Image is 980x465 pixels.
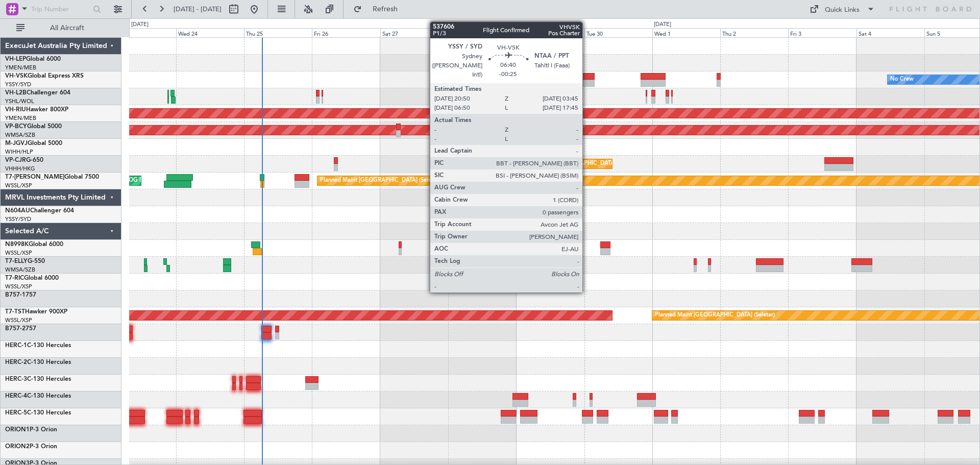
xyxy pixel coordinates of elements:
[5,90,70,96] a: VH-L2BChallenger 604
[5,182,32,189] a: WSSL/XSP
[804,1,880,17] button: Quick Links
[5,157,43,163] a: VP-CJRG-650
[5,131,35,139] a: WMSA/SZB
[5,249,32,257] a: WSSL/XSP
[5,258,45,264] a: T7-ELLYG-550
[5,124,62,130] a: VP-BCYGlobal 5000
[5,326,26,332] span: B757-2
[27,25,108,32] span: All Aircraft
[5,393,27,399] span: HERC-4
[5,342,27,349] span: HERC-1
[5,275,59,281] a: T7-RICGlobal 6000
[312,28,380,37] div: Fri 26
[5,174,64,180] span: T7-[PERSON_NAME]
[5,107,26,113] span: VH-RIU
[5,359,71,365] a: HERC-2C-130 Hercules
[5,56,61,62] a: VH-LEPGlobal 6000
[5,309,25,315] span: T7-TST
[516,28,584,37] div: Mon 29
[5,64,36,71] a: YMEN/MEB
[5,215,31,223] a: YSSY/SYD
[5,266,35,274] a: WMSA/SZB
[5,342,71,349] a: HERC-1C-130 Hercules
[448,28,516,37] div: Sun 28
[720,28,788,37] div: Thu 2
[5,292,36,298] a: B757-1757
[5,157,26,163] span: VP-CJR
[5,73,84,79] a: VH-VSKGlobal Express XRS
[788,28,856,37] div: Fri 3
[5,376,71,382] a: HERC-3C-130 Hercules
[174,5,222,14] span: [DATE] - [DATE]
[5,97,34,105] a: YSHL/WOL
[5,316,32,324] a: WSSL/XSP
[5,410,27,416] span: HERC-5
[5,107,68,113] a: VH-RIUHawker 800XP
[5,114,36,122] a: YMEN/MEB
[364,6,407,13] span: Refresh
[5,56,26,62] span: VH-LEP
[825,5,860,15] div: Quick Links
[5,309,67,315] a: T7-TSTHawker 900XP
[131,20,149,29] div: [DATE]
[5,124,27,130] span: VP-BCY
[5,410,71,416] a: HERC-5C-130 Hercules
[244,28,312,37] div: Thu 25
[5,326,36,332] a: B757-2757
[654,20,671,29] div: [DATE]
[108,28,176,37] div: Tue 23
[5,292,26,298] span: B757-1
[5,208,74,214] a: N604AUChallenger 604
[519,156,689,172] div: Planned Maint [GEOGRAPHIC_DATA] ([GEOGRAPHIC_DATA] Intl)
[5,90,27,96] span: VH-L2B
[5,81,31,88] a: YSSY/SYD
[5,241,29,248] span: N8998K
[5,174,99,180] a: T7-[PERSON_NAME]Global 7500
[5,140,28,146] span: M-JGVJ
[5,376,27,382] span: HERC-3
[655,308,775,323] div: Planned Maint [GEOGRAPHIC_DATA] (Seletar)
[5,208,30,214] span: N604AU
[5,393,71,399] a: HERC-4C-130 Hercules
[5,427,30,433] span: ORION1
[890,72,914,87] div: No Crew
[5,73,28,79] span: VH-VSK
[176,28,244,37] div: Wed 24
[5,148,33,156] a: WIHH/HLP
[5,140,62,146] a: M-JGVJGlobal 5000
[5,427,57,433] a: ORION1P-3 Orion
[5,359,27,365] span: HERC-2
[380,28,448,37] div: Sat 27
[5,165,35,173] a: VHHH/HKG
[5,241,63,248] a: N8998KGlobal 6000
[31,2,90,17] input: Trip Number
[652,28,720,37] div: Wed 1
[5,283,32,290] a: WSSL/XSP
[5,444,57,450] a: ORION2P-3 Orion
[856,28,924,37] div: Sat 4
[5,258,28,264] span: T7-ELLY
[5,444,30,450] span: ORION2
[320,173,440,188] div: Planned Maint [GEOGRAPHIC_DATA] (Seletar)
[5,275,24,281] span: T7-RIC
[349,1,410,17] button: Refresh
[11,20,111,36] button: All Aircraft
[584,28,652,37] div: Tue 30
